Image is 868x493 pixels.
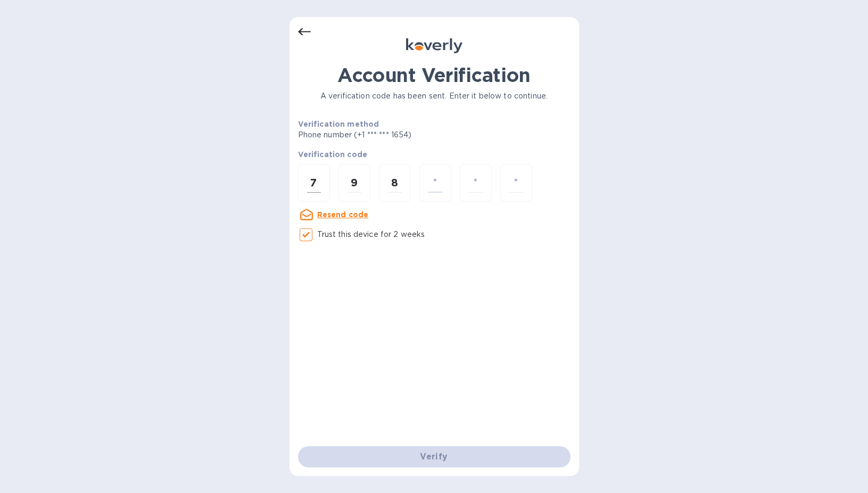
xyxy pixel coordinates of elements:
b: Verification method [298,120,379,128]
h1: Account Verification [298,64,571,86]
u: Resend code [317,210,369,219]
p: A verification code has been sent. Enter it below to continue. [298,91,571,102]
p: Phone number (+1 *** *** 1654) [298,129,493,141]
p: Verification code [298,149,571,160]
p: Trust this device for 2 weeks [317,229,425,240]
